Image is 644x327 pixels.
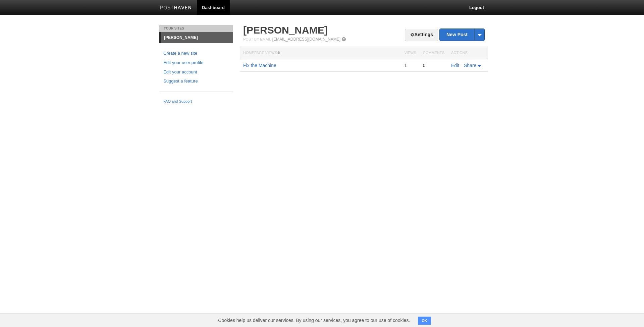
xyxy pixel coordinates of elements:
[420,47,448,59] th: Comments
[272,37,340,42] a: [EMAIL_ADDRESS][DOMAIN_NAME]
[160,6,192,11] img: Posthaven-bar
[163,50,229,57] a: Create a new site
[163,99,229,105] a: FAQ and Support
[418,317,431,325] button: OK
[464,63,476,68] span: Share
[159,25,233,32] li: Your Sites
[451,63,459,68] a: Edit
[161,32,233,43] a: [PERSON_NAME]
[163,59,229,66] a: Edit your user profile
[404,62,416,68] div: 1
[240,47,401,59] th: Homepage Views
[211,314,417,327] span: Cookies help us deliver our services. By using our services, you agree to our use of cookies.
[405,29,438,41] a: Settings
[243,24,328,36] a: [PERSON_NAME]
[163,78,229,85] a: Suggest a feature
[423,62,444,68] div: 0
[243,37,271,41] span: Post by Email
[401,47,419,59] th: Views
[440,29,484,41] a: New Post
[243,63,276,68] a: Fix the Machine
[277,50,280,55] span: 5
[163,69,229,76] a: Edit your account
[448,47,488,59] th: Actions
